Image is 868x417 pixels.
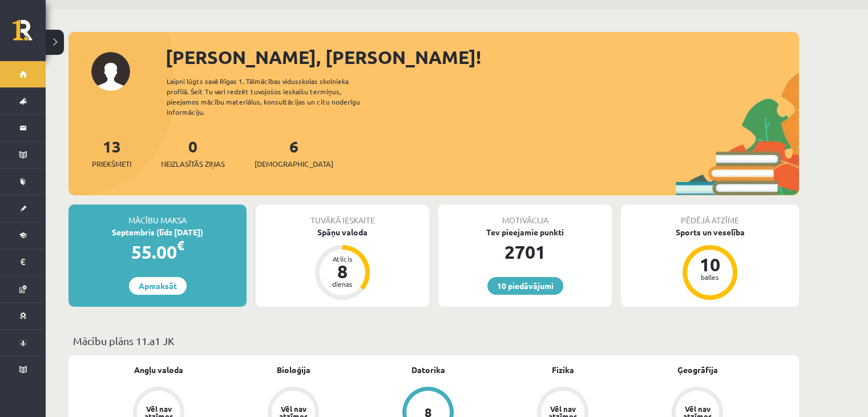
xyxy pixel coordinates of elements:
[677,364,718,376] a: Ģeogrāfija
[161,136,225,170] a: 0Neizlasītās ziņas
[68,238,247,266] div: 55.00
[438,238,612,266] div: 2701
[161,158,225,170] span: Neizlasītās ziņas
[167,76,380,117] div: Laipni lūgts savā Rīgas 1. Tālmācības vidusskolas skolnieka profilā. Šeit Tu vari redzēt tuvojošo...
[621,205,799,226] div: Pēdējā atzīme
[621,226,799,302] a: Sports un veselība 10 balles
[13,20,46,49] a: Rīgas 1. Tālmācības vidusskola
[256,226,429,238] div: Spāņu valoda
[621,226,799,238] div: Sports un veselība
[255,158,333,170] span: [DEMOGRAPHIC_DATA]
[129,277,187,295] a: Apmaksāt
[134,364,183,376] a: Angļu valoda
[325,262,360,280] div: 8
[693,274,727,280] div: balles
[552,364,574,376] a: Fizika
[256,226,429,302] a: Spāņu valoda Atlicis 8 dienas
[277,364,310,376] a: Bioloģija
[177,237,184,254] span: €
[92,136,131,170] a: 13Priekšmeti
[73,333,794,348] p: Mācību plāns 11.a1 JK
[68,205,247,226] div: Mācību maksa
[438,205,612,226] div: Motivācija
[411,364,445,376] a: Datorika
[693,255,727,274] div: 10
[255,136,333,170] a: 6[DEMOGRAPHIC_DATA]
[325,280,360,287] div: dienas
[92,158,131,170] span: Priekšmeti
[165,43,799,71] div: [PERSON_NAME], [PERSON_NAME]!
[68,226,247,238] div: Septembris (līdz [DATE])
[438,226,612,238] div: Tev pieejamie punkti
[487,277,563,295] a: 10 piedāvājumi
[256,205,429,226] div: Tuvākā ieskaite
[325,255,360,262] div: Atlicis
